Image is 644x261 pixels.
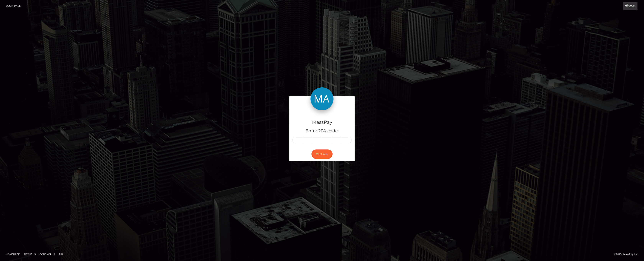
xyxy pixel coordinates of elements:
a: Login [623,2,637,10]
a: About Us [22,251,37,257]
div: © 2025 , MassPay Inc. [614,252,641,256]
img: MassPay [310,87,333,110]
h4: MassPay [292,119,352,126]
h5: Enter 2FA code: [292,128,352,134]
a: Homepage [4,251,21,257]
a: Contact Us [38,251,56,257]
button: Continue [311,149,333,159]
a: Login Page [6,2,21,10]
a: API [57,251,64,257]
